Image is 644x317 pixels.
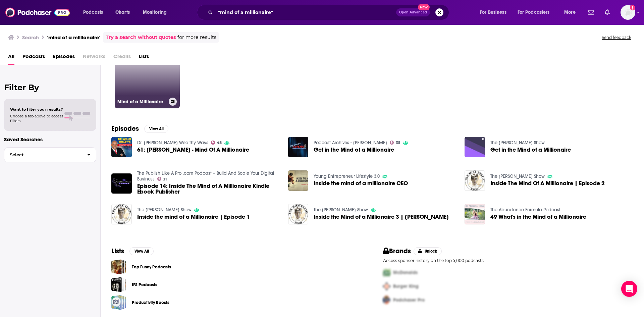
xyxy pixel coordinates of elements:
[83,8,103,17] span: Podcasts
[139,51,149,65] span: Lists
[513,7,559,18] button: open menu
[490,214,586,220] a: 49 What's in the Mind of a Millionaire
[490,147,571,153] a: Get in the Mind of a Millionaire
[182,43,248,108] a: 42
[288,204,309,224] a: Inside the Mind of a Millionaire 3 | Chris Winters
[111,247,154,255] a: ListsView All
[630,5,635,10] svg: Add a profile image
[137,147,249,153] span: 61: [PERSON_NAME] - Mind Of A Millionaire
[177,34,216,41] span: for more results
[211,141,222,145] a: 48
[132,281,157,288] a: IFS Podcasts
[490,173,545,179] a: The Mike Vestil Show
[399,11,427,14] span: Open Advanced
[314,140,387,146] a: Podcast Archives - Jay Garvens
[111,137,132,157] img: 61: Dr. Traci Lynn - Mind Of A Millionaire
[113,51,131,65] span: Credits
[314,180,408,186] a: Inside the mind of a millionaire CEO
[22,34,39,41] h3: Search
[414,247,442,255] button: Unlock
[393,283,419,289] span: Burger King
[117,99,166,105] h3: Mind of a Millionaire
[137,170,274,182] a: The Publish Like A Pro .com Podcast – Build And Scale Your Digital Business
[380,266,393,279] img: First Pro Logo
[111,124,139,133] h2: Episodes
[4,153,82,157] span: Select
[138,7,175,18] button: open menu
[10,107,63,112] span: Want to filter your results?
[129,247,154,255] button: View All
[383,247,411,255] h2: Brands
[390,141,400,145] a: 35
[111,277,126,292] a: IFS Podcasts
[132,263,171,271] a: Top Funny Podcasts
[314,147,394,153] a: Get in the Mind of a Millionaire
[314,214,449,220] span: Inside the Mind of a Millionaire 3 | [PERSON_NAME]
[144,125,168,133] button: View All
[393,270,418,275] span: McDonalds
[288,170,309,191] img: Inside the mind of a millionaire CEO
[288,137,309,157] img: Get in the Mind of a Millionaire
[137,207,192,213] a: The Mike Vestil Show
[518,8,550,17] span: For Podcasters
[4,147,96,162] button: Select
[564,8,576,17] span: More
[111,173,132,194] img: Episode 14: Inside The Mind of A Millionaire Kindle Ebook Publisher
[314,173,380,179] a: Young Entrepreneur Lifestyle 3.0
[621,5,635,20] img: User Profile
[393,297,425,303] span: Podchaser Pro
[4,136,96,143] p: Saved Searches
[8,51,14,65] a: All
[137,147,249,153] a: 61: Dr. Traci Lynn - Mind Of A Millionaire
[621,5,635,20] span: Logged in as rgertner
[143,8,167,17] span: Monitoring
[203,5,455,20] div: Search podcasts, credits, & more...
[465,137,485,157] img: Get in the Mind of a Millionaire
[78,7,112,18] button: open menu
[115,43,180,108] a: 35Mind of a Millionaire
[137,140,208,146] a: Dr. Willie Jolley's Wealthy Ways
[314,214,449,220] a: Inside the Mind of a Millionaire 3 | Chris Winters
[217,141,222,144] span: 48
[137,214,250,220] a: Inside the mind of a Millionaire | Episode 1
[621,5,635,20] button: Show profile menu
[137,183,280,195] a: Episode 14: Inside The Mind of A Millionaire Kindle Ebook Publisher
[380,279,393,293] img: Second Pro Logo
[5,6,70,19] img: Podchaser - Follow, Share and Rate Podcasts
[132,299,169,306] a: Productivity Boosts
[559,7,584,18] button: open menu
[490,180,605,186] a: Inside The Mind Of A Millionaire | Episode 2
[106,34,176,41] a: Try a search without quotes
[314,207,368,213] a: The Mike Vestil Show
[465,204,485,224] img: 49 What's in the Mind of a Millionaire
[111,259,126,274] a: Top Funny Podcasts
[380,293,393,307] img: Third Pro Logo
[115,8,130,17] span: Charts
[602,7,612,18] a: Show notifications dropdown
[22,51,45,65] a: Podcasts
[111,295,126,310] a: Productivity Boosts
[157,177,167,181] a: 31
[53,51,75,65] a: Episodes
[111,247,124,255] h2: Lists
[10,114,63,123] span: Choose a tab above to access filters.
[396,8,430,16] button: Open AdvancedNew
[4,83,96,92] h2: Filter By
[490,207,560,213] a: The Abundance Formula Podcast
[111,204,132,224] img: Inside the mind of a Millionaire | Episode 1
